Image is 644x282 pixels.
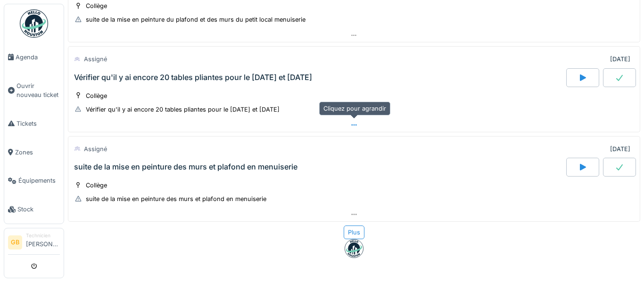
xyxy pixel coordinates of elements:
[4,195,64,224] a: Stock
[4,109,64,138] a: Tickets
[16,53,60,62] span: Agenda
[26,232,60,252] li: [PERSON_NAME]
[74,73,312,82] div: Vérifier qu'il y ai encore 20 tables pliantes pour le [DATE] et [DATE]
[17,205,60,214] span: Stock
[86,194,266,203] div: suite de la mise en peinture des murs et plafond en menuiserie
[344,226,364,239] div: Plus
[86,1,107,10] div: Collège
[319,102,390,115] div: Cliquez pour agrandir
[610,55,630,64] div: [DATE]
[86,181,107,190] div: Collège
[4,72,64,109] a: Ouvrir nouveau ticket
[610,145,630,153] div: [DATE]
[17,81,60,99] span: Ouvrir nouveau ticket
[345,239,363,258] img: badge-BVDL4wpA.svg
[17,119,60,128] span: Tickets
[84,55,107,64] div: Assigné
[86,105,280,114] div: Vérifier qu'il y ai encore 20 tables pliantes pour le [DATE] et [DATE]
[86,91,107,100] div: Collège
[26,232,60,239] div: Technicien
[18,176,60,185] span: Équipements
[8,235,22,250] li: GB
[8,232,60,255] a: GB Technicien[PERSON_NAME]
[4,43,64,72] a: Agenda
[74,162,297,171] div: suite de la mise en peinture des murs et plafond en menuiserie
[4,138,64,167] a: Zones
[15,148,60,157] span: Zones
[86,15,305,24] div: suite de la mise en peinture du plafond et des murs du petit local menuiserie
[4,167,64,195] a: Équipements
[84,145,107,153] div: Assigné
[20,9,48,38] img: Badge_color-CXgf-gQk.svg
